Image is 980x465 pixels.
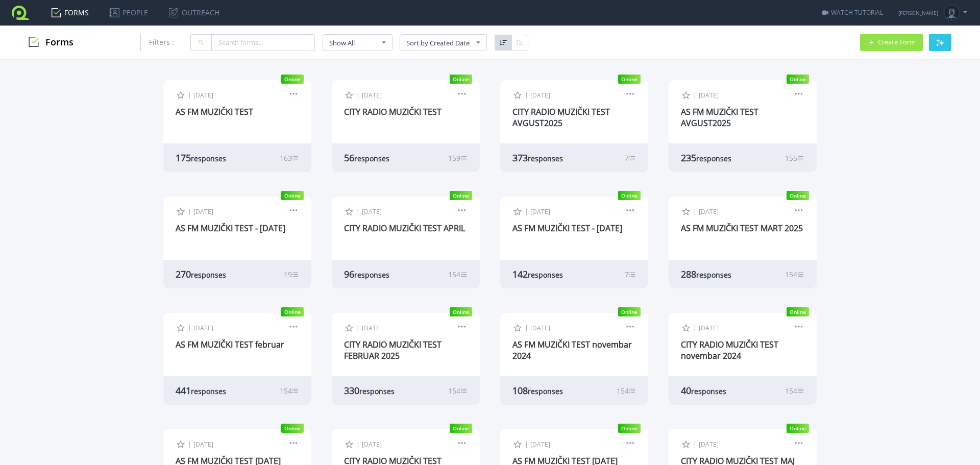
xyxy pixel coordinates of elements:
[618,191,641,200] span: Online
[176,106,253,117] a: AS FM MUZIČKI TEST
[512,223,622,234] a: AS FM MUZIČKI TEST - [DATE]
[699,91,719,100] span: [DATE]
[822,8,883,17] a: WATCH TUTORIAL
[354,270,389,280] span: responses
[176,339,284,350] a: AS FM MUZIČKI TEST februar
[693,90,697,99] span: |
[344,106,442,117] a: CITY RADIO MUZIČKI TEST
[618,75,641,84] span: Online
[188,207,191,215] span: |
[512,339,632,361] a: AS FM MUZIČKI TEST novembar 2024
[176,223,285,234] a: AS FM MUZIČKI TEST - [DATE]
[681,384,756,397] div: 40
[512,268,588,280] div: 142
[785,270,804,279] div: 154
[280,153,299,163] div: 163
[362,324,382,332] span: [DATE]
[191,270,226,280] span: responses
[281,191,304,200] span: Online
[525,323,528,332] span: |
[450,424,472,433] span: Online
[450,75,472,84] span: Online
[878,39,916,45] span: Create Form
[691,386,726,396] span: responses
[356,207,360,215] span: |
[191,154,226,163] span: responses
[525,207,528,215] span: |
[344,152,420,164] div: 56
[344,268,420,280] div: 96
[681,223,803,234] a: AS FM MUZIČKI TEST MART 2025
[530,91,550,100] span: [DATE]
[787,75,809,84] span: Online
[362,440,382,449] span: [DATE]
[188,90,191,99] span: |
[785,386,804,396] div: 154
[860,34,923,51] button: Create Form
[176,384,251,397] div: 441
[284,270,299,279] div: 19
[530,324,550,332] span: [DATE]
[450,307,472,316] span: Online
[344,339,442,361] a: CITY RADIO MUZIČKI TEST FEBRUAR 2025
[696,270,731,280] span: responses
[176,152,251,164] div: 175
[530,207,550,216] span: [DATE]
[693,323,697,332] span: |
[354,154,389,163] span: responses
[149,37,174,47] span: Filters :
[280,386,299,396] div: 154
[787,424,809,433] span: Online
[356,323,360,332] span: |
[512,152,588,164] div: 373
[356,90,360,99] span: |
[176,268,251,280] div: 270
[193,440,213,449] span: [DATE]
[450,191,472,200] span: Online
[188,323,191,332] span: |
[681,268,756,280] div: 288
[359,386,395,396] span: responses
[693,439,697,448] span: |
[448,386,468,396] div: 154
[618,424,641,433] span: Online
[193,91,213,100] span: [DATE]
[448,270,468,279] div: 154
[785,153,804,163] div: 155
[528,270,563,280] span: responses
[362,91,382,100] span: [DATE]
[29,37,73,48] h3: Forms
[281,75,304,84] span: Online
[193,324,213,332] span: [DATE]
[525,439,528,448] span: |
[625,153,636,163] div: 7
[693,207,697,215] span: |
[528,386,563,396] span: responses
[681,106,758,129] a: AS FM MUZIČKI TEST AVGUST2025
[512,384,588,397] div: 108
[787,191,809,200] span: Online
[929,34,951,51] button: AI Generate
[696,154,731,163] span: responses
[188,439,191,448] span: |
[617,386,636,396] div: 154
[937,424,970,455] iframe: chat widget
[528,154,563,163] span: responses
[699,324,719,332] span: [DATE]
[787,307,809,316] span: Online
[681,339,778,361] a: CITY RADIO MUZIČKI TEST novembar 2024
[193,207,213,216] span: [DATE]
[344,223,465,234] a: CITY RADIO MUZIČKI TEST APRIL
[512,106,610,129] a: CITY RADIO MUZIČKI TEST AVGUST2025
[525,90,528,99] span: |
[344,384,420,397] div: 330
[681,152,756,164] div: 235
[699,207,719,216] span: [DATE]
[281,307,304,316] span: Online
[699,440,719,449] span: [DATE]
[356,439,360,448] span: |
[191,386,226,396] span: responses
[618,307,641,316] span: Online
[211,34,315,51] input: Search forms...
[530,440,550,449] span: [DATE]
